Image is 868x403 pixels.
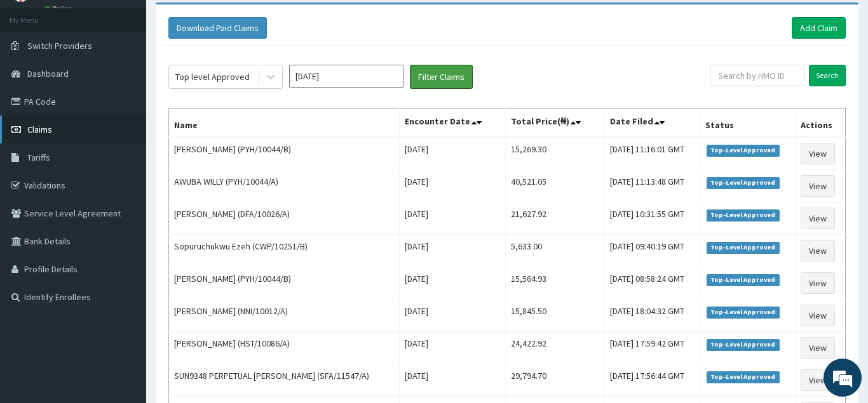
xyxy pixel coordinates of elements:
td: [DATE] 17:56:44 GMT [605,364,700,397]
th: Total Price(₦) [506,109,605,138]
td: [PERSON_NAME] (PYH/10044/B) [169,137,400,170]
td: 5,633.00 [506,235,605,267]
td: [DATE] 08:58:24 GMT [605,267,700,300]
td: 40,521.05 [506,170,605,202]
a: Online [44,4,75,13]
span: Dashboard [27,68,69,79]
td: [DATE] [399,300,506,332]
td: [DATE] [399,170,506,202]
td: AWUBA WILLY (PYH/10044/A) [169,170,400,202]
td: [DATE] 17:59:42 GMT [605,332,700,364]
span: Top-Level Approved [707,242,780,253]
td: 15,564.93 [506,267,605,300]
td: [DATE] 09:40:19 GMT [605,235,700,267]
td: 15,269.30 [506,137,605,170]
th: Name [169,109,400,138]
a: View [801,208,835,229]
td: [DATE] 11:16:01 GMT [605,137,700,170]
span: Switch Providers [27,40,92,51]
a: View [801,337,835,359]
td: [PERSON_NAME] (NNI/10012/A) [169,300,400,332]
textarea: Type your message and hit 'Enter' [6,268,242,313]
td: Sopuruchukwu Ezeh (CWP/10251/B) [169,235,400,267]
a: View [801,175,835,197]
td: [DATE] [399,235,506,267]
span: Top-Level Approved [707,307,780,318]
div: Chat with us now [66,71,214,88]
a: Add Claim [792,17,846,39]
td: 21,627.92 [506,202,605,235]
td: SUN9348 PERPETUAL [PERSON_NAME] (SFA/11547/A) [169,364,400,397]
td: [DATE] 11:13:48 GMT [605,170,700,202]
span: Claims [27,124,52,135]
th: Date Filed [605,109,700,138]
button: Filter Claims [410,65,473,89]
a: View [801,240,835,261]
td: [DATE] 10:31:55 GMT [605,202,700,235]
div: Minimize live chat window [208,6,239,37]
td: [DATE] 18:04:32 GMT [605,300,700,332]
td: [DATE] [399,267,506,300]
input: Select Month and Year [289,65,403,88]
th: Status [700,109,796,138]
span: Top-Level Approved [707,371,780,383]
td: [PERSON_NAME] (HST/10086/A) [169,332,400,364]
td: [DATE] [399,332,506,364]
td: [DATE] [399,202,506,235]
a: View [801,272,835,294]
a: View [801,369,835,391]
span: Top-Level Approved [707,274,780,286]
span: Top-Level Approved [707,177,780,188]
td: [DATE] [399,364,506,397]
td: [PERSON_NAME] (DFA/10026/A) [169,202,400,235]
span: Top-Level Approved [707,339,780,350]
img: d_794563401_company_1708531726252_794563401 [24,63,51,95]
span: We're online! [74,121,175,249]
a: View [801,143,835,164]
th: Actions [795,109,845,138]
button: Download Paid Claims [168,17,267,39]
td: 24,422.92 [506,332,605,364]
td: 15,845.50 [506,300,605,332]
span: Top-Level Approved [707,145,780,156]
input: Search [809,65,846,86]
span: Top-Level Approved [707,209,780,221]
div: Top level Approved [175,70,250,83]
td: [DATE] [399,137,506,170]
td: 29,794.70 [506,364,605,397]
th: Encounter Date [399,109,506,138]
td: [PERSON_NAME] (PYH/10044/B) [169,267,400,300]
a: View [801,305,835,326]
span: Tariffs [27,152,50,163]
input: Search by HMO ID [710,65,804,86]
